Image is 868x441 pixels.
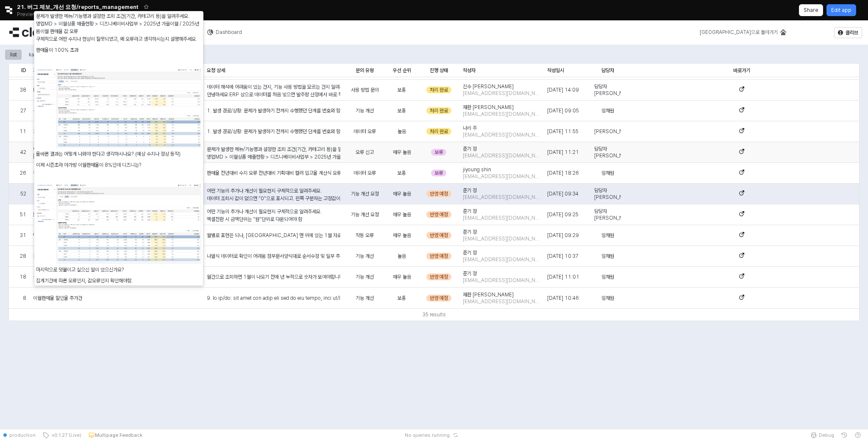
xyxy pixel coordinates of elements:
[33,170,128,176] span: 판매율 전년대비 수치 오류(기획대비 컬러 입고율)
[547,67,564,74] span: 작성일시
[430,107,448,114] span: 처리 완료
[594,128,621,135] span: [PERSON_NAME]
[826,4,856,16] button: Edit app
[434,170,443,176] span: 보류
[451,433,460,438] button: Reset app state
[49,432,81,438] span: v0.1.27 (Live)
[834,27,862,38] button: 클리브
[20,211,26,218] span: 51
[430,232,448,239] span: 반영 예정
[434,149,443,156] span: 보류
[423,310,446,319] div: 35 results
[807,429,837,441] button: Debug
[601,67,614,74] span: 담당자
[207,145,340,379] div: 문제가 발생한 메뉴/기능명과 설정한 조회 조건(기간, 카테고리 등)을 알려주세요. 구체적으로 어떤 수치나 현상이 잘못되었고, 왜 오류라고 생각하시는지 설명해주세요. 올바른 결...
[463,249,477,256] span: 준기 정
[463,173,540,180] span: [EMAIL_ADDRESS][DOMAIN_NAME]
[33,107,162,114] span: 상품 할인율 출력건 수식수정 요청 1-(순출고금액(tag)/실판매금액)
[695,27,791,37] div: 메인으로 돌아가기
[353,170,376,176] span: 데이터 오류
[207,128,340,135] div: 1. 발생 경로/상황: 문제가 발생하기 전까지 수행했던 단계를 번호와 함께 자세히 설명하거나, 제안하는 기능/개선이 필요한 상황을 설명해 주세요. (예: 1. 날짜를 [DAT...
[10,50,17,60] div: list
[804,7,818,14] p: Share
[463,291,514,298] span: 재환 [PERSON_NAME]
[594,145,621,159] span: 담당자 [PERSON_NAME]
[36,12,201,285] div: 문제가 발생한 메뉴/기능명과 설정한 조회 조건(기간, 카테고리 등)을 알려주세요. 구체적으로 어떤 수치나 현상이 잘못되었고, 왜 오류라고 생각하시는지 설명해주세요. 올바른 결...
[20,107,26,114] span: 27
[430,274,448,280] span: 반영 예정
[463,208,477,215] span: 준기 정
[463,145,477,152] span: 준기 정
[463,104,514,111] span: 재환 [PERSON_NAME]
[547,87,579,93] span: [DATE] 14:09
[95,432,142,438] p: Multipage Feedback
[393,190,411,197] span: 매우 높음
[430,253,448,260] span: 반영 예정
[207,107,340,114] div: 1. 발생 경로/상황: 문제가 발생하기 전까지 수행했던 단계를 번호와 함께 자세히 설명하거나, 제안하는 기능/개선이 필요한 상황을 설명해 주세요. (예: 1. 날짜를 [DAT...
[547,232,579,239] span: [DATE] 09:29
[21,67,26,74] span: ID
[85,429,146,441] button: Multipage Feedback
[430,67,448,74] span: 진행 상태
[356,67,374,74] span: 문의 유형
[547,107,579,114] span: [DATE] 09:05
[463,277,540,284] span: [EMAIL_ADDRESS][DOMAIN_NAME]
[36,20,201,35] p: 영업MD > 이월상품 매출현황 > 디즈니베이비사업부 > 2025년 가을이월 / 2025년 봄이월 판매율 값 오류
[17,10,45,19] span: Previewing
[398,87,406,93] span: 보통
[700,29,778,35] div: [GEOGRAPHIC_DATA]으로 돌아가기
[17,3,139,11] span: 21. 버그 제보_개선 요청/reports_management
[463,270,477,277] span: 준기 정
[547,149,579,156] span: [DATE] 11:21
[207,252,340,260] div: 나열식 데이터로 확인이 어려움 첨부문서양식대로 순서수정 및 일부 추가필요 구분자별 컬러 추가 구분해주세요(시인성) --
[33,211,110,218] span: 보이는 화면과 엑셀전환 데이터 금액단위
[33,190,42,197] span: ㅃ휴
[356,232,374,239] span: 작동 오류
[207,195,340,202] p: 데이터 조회시 값이 없으면 "0"으로 표시되고, 왼쪽 구분자는 고정값이어야 함
[9,308,859,321] div: Table toolbar
[207,67,225,74] span: 요청 상세
[207,208,340,301] div: 어떤 기능의 추가나 개선이 필요한지 구체적으로 알려주세요. 개선이 필요한 이유와 개선 후 어떤 업무에 활용할 예정인지 설명해주세요. 최종적으로 어떤 형태의 기능이나 결과가 나...
[351,211,379,218] span: 기능 개선 요청
[463,298,540,305] span: [EMAIL_ADDRESS][DOMAIN_NAME]
[33,295,82,301] span: 이월판매율 할인율 추가건
[24,50,51,60] div: kanban
[207,273,340,281] div: 월간으로 조회하면 1월이 나오기 전에 년 누적으로 숫자가 보여야합니다..
[601,107,614,114] span: 임채원
[837,429,851,441] button: History
[33,274,159,280] span: 상품종목별에 월별값에다 년 누적값이 제일 먼저 나왔으면 합니다..
[353,128,376,135] span: 데이터 오류
[20,253,26,260] span: 28
[356,274,374,280] span: 기능 개선
[207,153,340,161] p: 영업MD > 이월상품 매출현황 > 디즈니베이비사업부 > 2025년 가을이월 / 2025년 봄이월 판매율 값 오류
[547,211,579,218] span: [DATE] 09:25
[20,232,26,239] span: 31
[356,295,374,301] span: 기능 개선
[430,211,448,218] span: 반영 예정
[547,170,579,176] span: [DATE] 18:26
[356,149,374,156] span: 오류 신고
[430,295,448,301] span: 반영 예정
[463,125,477,131] span: 나리 주
[405,432,450,438] span: No queries running
[207,294,340,302] div: 9. lo ip/do: sit amet con adip eli sed do eiu tempo, inci ut/lab etd mag ali eni. (a: 8. min 68v ...
[207,91,340,98] p: 안녕하세요 ERP 상으로 데이터를 처음 넣으면 발주량 산정에서 바로 적용이 되는데 수정시 바로 적용이 안되고 시간이 걸리는 걸까요?
[393,232,411,239] span: 매우 높음
[20,190,26,197] span: 52
[207,83,340,293] div: 데이터 해석에 어려움이 있는 건지, 기능 사용 방법을 모르는 건지 알려주세요. 어떤 결과를 얻기 위해 어떤 방법들을 시도해보셨나요? 최종적으로 어떤 결과를 얻고 싶으신가요? ...
[398,253,406,260] span: 높음
[19,274,26,280] span: 18
[36,68,201,148] img: +aDBpjAAAABklEQVQDAIVDrDFNVe0hAAAAAElFTkSuQmCC
[463,131,540,138] span: [EMAIL_ADDRESS][DOMAIN_NAME]
[547,190,579,197] span: [DATE] 09:34
[33,87,72,93] span: ERP 적용 시점 문의
[36,183,201,264] img: amKNIAAAAGSURBVAMA1pmhuUI+iNQAAAAASUVORK5CYII=
[207,215,340,223] p: 엑셀전환 시 금액단위는 "원"단위로 다운되어야 함
[430,87,448,93] span: 처리 완료
[430,128,448,135] span: 처리 완료
[601,274,614,280] span: 임채원
[463,166,491,173] span: jiyoung shin
[463,215,540,221] span: [EMAIL_ADDRESS][DOMAIN_NAME]
[393,211,411,218] span: 매우 높음
[19,128,26,135] span: 11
